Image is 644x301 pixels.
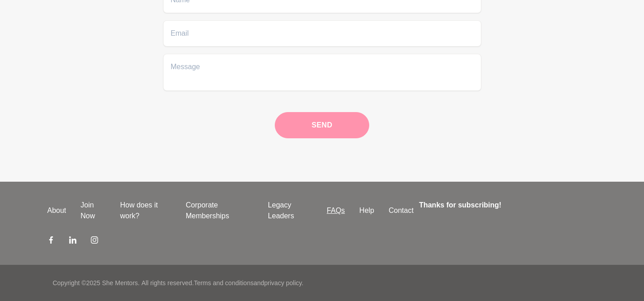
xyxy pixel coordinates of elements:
[73,200,113,221] a: Join Now
[91,236,98,247] a: Instagram
[179,200,261,221] a: Corporate Memberships
[47,236,55,247] a: Facebook
[261,200,320,221] a: Legacy Leaders
[141,278,303,288] p: All rights reserved. and .
[69,236,76,247] a: LinkedIn
[320,205,352,216] a: FAQs
[381,205,421,216] a: Contact
[53,278,140,288] p: Copyright © 2025 She Mentors .
[352,205,381,216] a: Help
[113,200,179,221] a: How does it work?
[264,279,302,287] a: privacy policy
[419,200,591,211] h4: Thanks for subscribing!
[163,20,481,47] input: Email
[40,205,74,216] a: About
[194,279,254,287] a: Terms and conditions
